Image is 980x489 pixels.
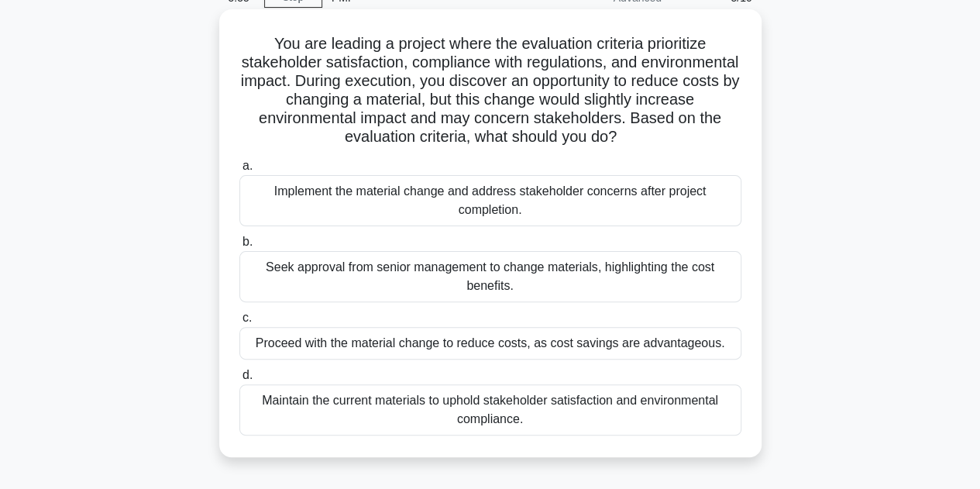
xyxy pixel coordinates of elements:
[238,34,743,147] h5: You are leading a project where the evaluation criteria prioritize stakeholder satisfaction, comp...
[239,251,741,302] div: Seek approval from senior management to change materials, highlighting the cost benefits.
[242,311,252,324] span: c.
[239,175,741,226] div: Implement the material change and address stakeholder concerns after project completion.
[242,159,253,172] span: a.
[242,235,253,248] span: b.
[239,384,741,436] div: Maintain the current materials to uphold stakeholder satisfaction and environmental compliance.
[239,327,741,360] div: Proceed with the material change to reduce costs, as cost savings are advantageous.
[242,368,253,381] span: d.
